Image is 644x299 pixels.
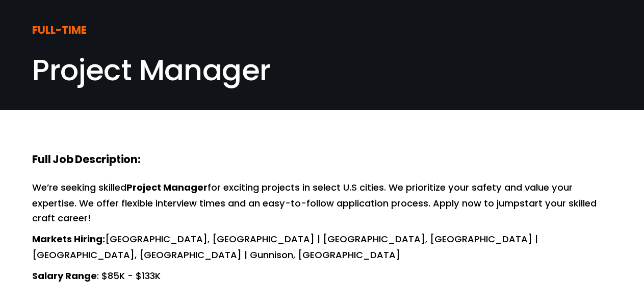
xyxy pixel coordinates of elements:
p: : $85K - $133K [32,269,612,285]
p: We’re seeking skilled for exciting projects in select U.S cities. We prioritize your safety and v... [32,180,612,226]
strong: Markets Hiring: [32,232,105,248]
span: Project Manager [32,50,270,90]
strong: Project Manager [126,180,208,196]
strong: Full Job Description: [32,151,141,170]
strong: Salary Range [32,269,97,285]
strong: FULL-TIME [32,22,87,40]
p: [GEOGRAPHIC_DATA], [GEOGRAPHIC_DATA] | [GEOGRAPHIC_DATA], [GEOGRAPHIC_DATA] | [GEOGRAPHIC_DATA], ... [32,232,612,263]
